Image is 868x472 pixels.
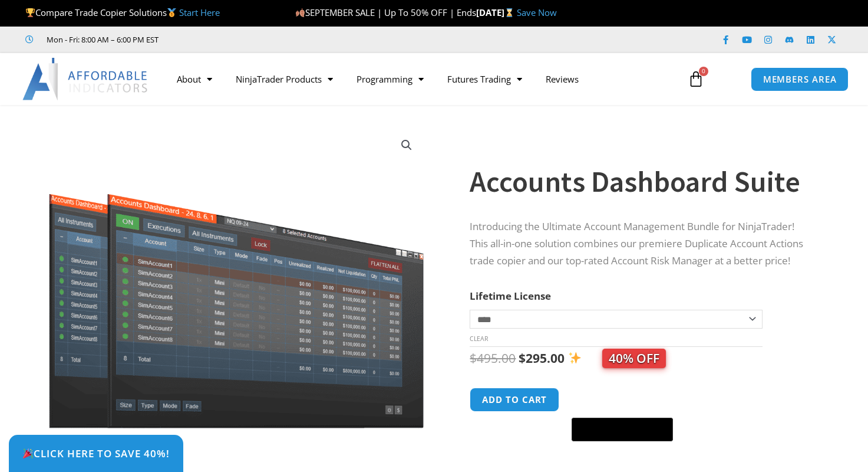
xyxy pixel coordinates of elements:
a: Reviews [534,65,590,93]
a: View full-screen image gallery [396,135,417,156]
img: 🥇 [167,8,176,17]
label: Lifetime License [470,289,551,303]
a: Start Here [179,6,220,18]
bdi: 495.00 [470,350,516,366]
p: Introducing the Ultimate Account Management Bundle for NinjaTrader! This all-in-one solution comb... [470,218,814,270]
a: Programming [345,65,435,93]
iframe: Customer reviews powered by Trustpilot [175,34,352,45]
img: Screenshot 2024-08-26 155710eeeee [47,126,426,428]
a: 🎉Click Here to save 40%! [9,435,183,472]
iframe: Secure express checkout frame [569,386,675,414]
a: Futures Trading [435,65,534,93]
bdi: 295.00 [519,350,565,366]
span: $ [519,350,526,366]
span: SEPTEMBER SALE | Up To 50% OFF | Ends [295,6,476,18]
a: Clear options [470,335,488,343]
span: $ [470,350,477,366]
button: Add to cart [470,388,559,412]
img: 🏆 [26,8,35,17]
a: NinjaTrader Products [224,65,345,93]
span: Compare Trade Copier Solutions [25,6,220,18]
nav: Menu [165,65,677,93]
strong: [DATE] [476,6,517,18]
img: 🍂 [296,8,305,17]
img: LogoAI | Affordable Indicators – NinjaTrader [22,58,149,100]
img: ✨ [569,352,581,364]
img: ⌛ [505,8,514,17]
span: 40% OFF [602,349,666,368]
a: About [165,65,224,93]
a: Save Now [517,6,557,18]
button: Buy with GPay [572,418,673,441]
span: Mon - Fri: 8:00 AM – 6:00 PM EST [44,32,159,47]
span: Click Here to save 40%! [22,448,170,458]
img: 🎉 [23,448,33,458]
h1: Accounts Dashboard Suite [470,161,814,202]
